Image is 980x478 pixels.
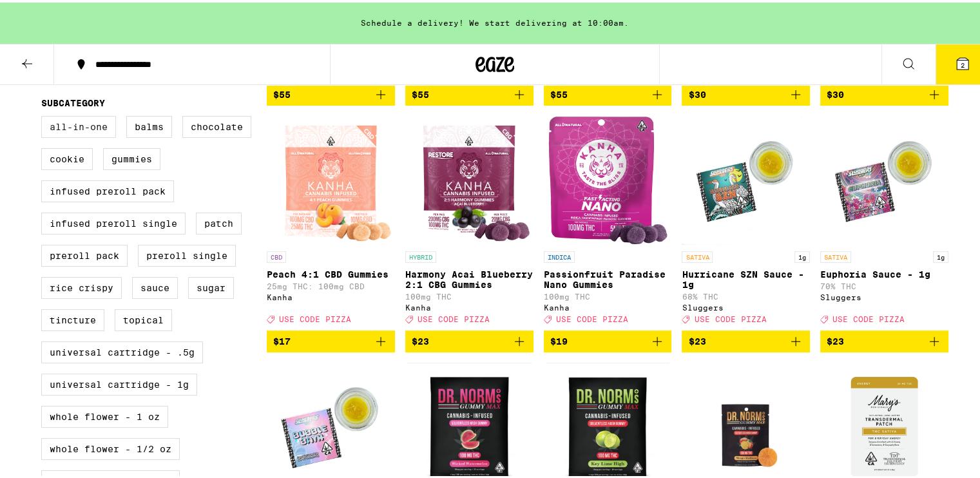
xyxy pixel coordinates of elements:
label: All-In-One [41,113,116,135]
label: Whole Flower - 1/2 oz [41,435,180,457]
button: Add to bag [682,81,810,103]
button: Add to bag [820,81,948,103]
label: Rice Crispy [41,274,122,296]
label: Universal Cartridge - 1g [41,371,197,393]
label: Preroll Single [138,242,236,264]
label: Infused Preroll Pack [41,178,174,200]
span: $30 [688,87,706,97]
button: Add to bag [682,328,810,350]
span: $19 [550,334,568,344]
span: $23 [827,334,844,344]
label: Whole Flower - 1 oz [41,403,168,425]
span: USE CODE PIZZA [694,313,766,321]
span: $17 [273,334,291,344]
button: Add to bag [405,328,533,350]
button: Add to bag [267,328,395,350]
p: 100mg THC [405,290,533,298]
a: Open page for Peach 4:1 CBD Gummies from Kanha [267,113,395,327]
p: 100mg THC [544,290,672,298]
img: Sluggers - Euphoria Sauce - 1g [820,113,948,242]
div: Kanha [405,301,533,309]
p: INDICA [544,249,575,260]
label: Topical [115,307,172,329]
p: 25mg THC: 100mg CBD [267,280,395,288]
legend: Subcategory [41,95,105,106]
img: Kanha - Passionfruit Paradise Nano Gummies [548,113,668,242]
span: $30 [827,87,844,97]
img: Kanha - Harmony Acai Blueberry 2:1 CBG Gummies [406,113,532,242]
span: USE CODE PIZZA [556,313,628,321]
p: 1g [933,249,948,260]
p: Euphoria Sauce - 1g [820,267,948,277]
span: $55 [273,87,291,97]
span: 2 [961,59,965,66]
label: Tincture [41,307,104,329]
span: USE CODE PIZZA [418,313,490,321]
span: $55 [412,87,429,97]
label: Cookie [41,146,93,167]
a: Open page for Passionfruit Paradise Nano Gummies from Kanha [544,113,672,327]
button: Add to bag [544,328,672,350]
a: Open page for Hurricane SZN Sauce - 1g from Sluggers [682,113,810,327]
label: Gummies [103,146,160,167]
label: Preroll Pack [41,242,128,264]
p: SATIVA [820,249,851,260]
label: Sauce [132,274,178,296]
div: Sluggers [682,301,810,309]
p: 70% THC [820,280,948,288]
label: Balms [126,113,172,135]
label: Infused Preroll Single [41,210,186,232]
p: Passionfruit Paradise Nano Gummies [544,267,672,287]
label: Chocolate [182,113,251,135]
p: 68% THC [682,290,810,298]
p: 1g [794,249,810,260]
p: Hurricane SZN Sauce - 1g [682,267,810,287]
label: Sugar [188,274,234,296]
label: Universal Cartridge - .5g [41,339,203,361]
span: $23 [688,334,706,344]
p: Peach 4:1 CBD Gummies [267,267,395,277]
button: Add to bag [267,81,395,103]
p: CBD [267,249,286,260]
span: $23 [412,334,429,344]
span: $55 [550,87,568,97]
img: Kanha - Peach 4:1 CBD Gummies [268,113,394,242]
button: Add to bag [405,81,533,103]
span: USE CODE PIZZA [279,313,351,321]
p: HYBRID [405,249,436,260]
div: Sluggers [820,291,948,299]
img: Sluggers - Hurricane SZN Sauce - 1g [682,113,810,242]
p: Harmony Acai Blueberry 2:1 CBG Gummies [405,267,533,287]
span: USE CODE PIZZA [832,313,905,321]
a: Open page for Euphoria Sauce - 1g from Sluggers [820,113,948,327]
label: Patch [196,210,242,232]
button: Add to bag [544,81,672,103]
a: Open page for Harmony Acai Blueberry 2:1 CBG Gummies from Kanha [405,113,533,327]
div: Kanha [544,301,672,309]
p: SATIVA [682,249,713,260]
div: Kanha [267,291,395,299]
button: Add to bag [820,328,948,350]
